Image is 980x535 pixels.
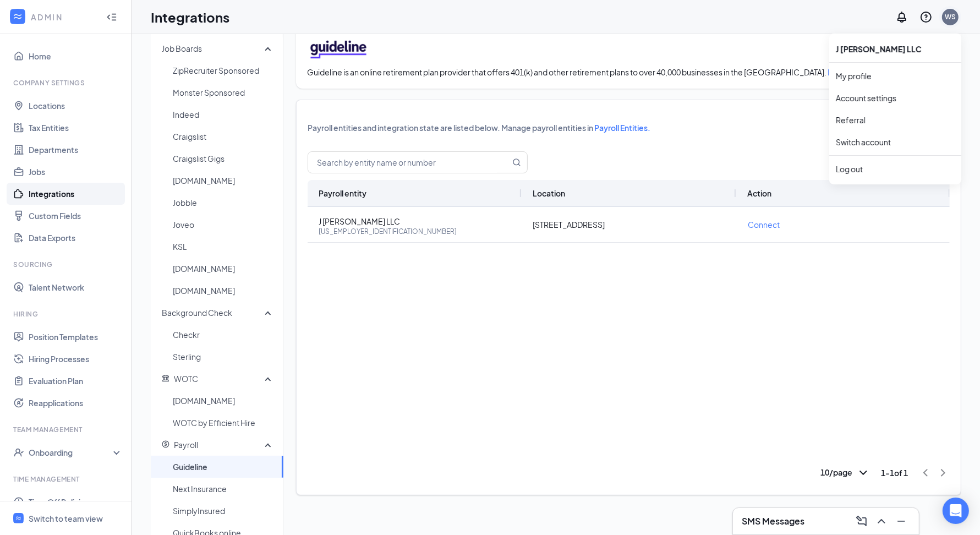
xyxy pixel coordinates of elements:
span: Joveo [173,214,275,236]
svg: MagnifyingGlass [512,158,521,167]
div: 1 - 1 of 1 [881,467,908,479]
a: Home [29,45,123,67]
a: Payroll Entities. [594,123,650,133]
a: Switch account [836,137,891,147]
span: Payroll [174,440,198,450]
span: Craigslist Gigs [173,148,275,170]
a: Custom Fields [29,205,123,227]
div: ADMIN [31,12,96,23]
div: J [PERSON_NAME] LLC [319,216,511,227]
button: Connect [747,216,791,233]
a: Talent Network [29,276,123,298]
span: Checkr [173,324,275,346]
span: [STREET_ADDRESS] [533,220,605,230]
span: WOTC [174,374,198,384]
span: [DOMAIN_NAME] [173,280,275,302]
div: Log out [836,163,955,174]
img: guideline-logo [307,37,374,60]
span: Sterling [173,346,275,368]
span: [DOMAIN_NAME] [173,258,275,280]
button: Minimize [893,512,910,530]
div: Open Intercom Messenger [943,498,969,524]
div: 10 / page [820,466,870,479]
span: [DOMAIN_NAME] [173,390,275,412]
svg: DollarCircle [162,440,169,448]
a: Integrations [29,183,123,205]
a: Locations [29,95,123,117]
a: Data Exports [29,227,123,249]
a: Time Off Policies [29,491,123,513]
svg: Notifications [895,10,908,24]
span: Background Check [162,308,232,318]
div: Team Management [13,425,121,434]
svg: WorkstreamLogo [12,11,23,22]
button: ComposeMessage [853,512,870,530]
span: Jobble [173,192,275,214]
span: Guideline [173,456,275,478]
span: Craigslist [173,125,275,148]
span: Payroll entity [319,188,366,198]
span: Payroll entities and integration state are listed below. Manage payroll entities in [308,123,650,133]
svg: ChevronDown [857,466,870,479]
a: Position Templates [29,326,123,348]
a: Reapplications [29,392,123,414]
div: J [PERSON_NAME] LLC [829,38,961,60]
a: Tax Entities [29,117,123,139]
span: Connect [748,221,780,228]
svg: Collapse [106,12,117,23]
a: My profile [836,70,955,81]
a: Referral [836,114,955,125]
a: Jobs [29,161,123,183]
div: Company Settings [13,78,121,88]
div: Hiring [13,309,121,319]
span: Indeed [173,103,275,125]
div: Sourcing [13,260,121,269]
span: [DOMAIN_NAME] [173,170,275,192]
svg: ComposeMessage [855,515,868,528]
span: SimplyInsured [173,500,275,522]
span: KSL [173,236,275,258]
div: WS [945,12,956,21]
a: Departments [29,139,123,161]
a: Account settings [836,92,955,103]
div: Switch to team view [29,513,103,524]
svg: ChevronUp [875,515,888,528]
input: Search by entity name or number [308,152,497,173]
span: Monster Sponsored [173,81,275,103]
span: Action [747,188,771,198]
span: Next Insurance [173,478,275,500]
svg: WorkstreamLogo [15,515,22,522]
span: Location [533,188,565,198]
div: Guideline is an online retirement plan provider that offers 401(k) and other retirement plans to ... [307,67,950,78]
h1: Integrations [151,8,229,26]
button: ChevronUp [873,512,890,530]
svg: Minimize [895,515,908,528]
svg: Government [162,374,169,382]
span: WOTC by Efficient Hire [173,412,275,434]
span: ZipRecruiter Sponsored [173,59,275,81]
svg: QuestionInfo [919,10,933,24]
svg: UserCheck [13,447,24,458]
div: Onboarding [29,447,113,458]
a: Evaluation Plan [29,370,123,392]
div: Time Management [13,474,121,484]
div: [US_EMPLOYER_IDENTIFICATION_NUMBER] [319,227,511,236]
h3: SMS Messages [742,515,804,527]
span: Job Boards [162,43,202,53]
a: Hiring Processes [29,348,123,370]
